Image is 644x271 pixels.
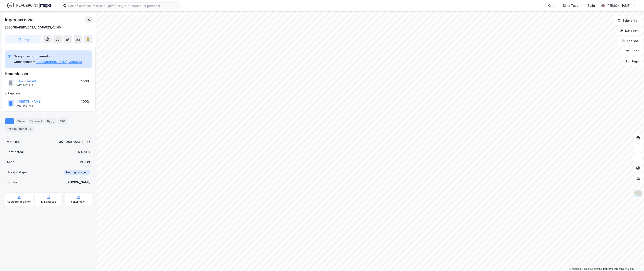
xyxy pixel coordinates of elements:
[7,170,27,175] div: Seksjonstype
[5,118,14,124] div: Info
[81,79,89,84] div: 100%
[623,251,644,271] iframe: Chat Widget
[28,118,44,124] div: Datasett
[563,3,578,8] div: Mine Tags
[41,200,56,203] div: Miljøstatus
[71,200,86,203] div: Saksinnsyn
[569,267,581,270] a: Mapbox
[614,16,642,25] button: Bokmerker
[45,118,56,124] div: Bygg
[66,180,90,185] div: [PERSON_NAME]
[5,25,61,30] div: [GEOGRAPHIC_DATA], 208/923/0/145
[7,149,24,154] div: Tomteareal
[7,2,51,9] img: logo.f888ab2527a4732fd821a326f86c7f29.svg
[17,84,33,87] div: 917 307 318
[7,139,21,144] div: Matrikkel
[78,149,90,154] div: 5 490 ㎡
[80,160,90,165] div: 21.73%
[7,200,31,203] div: Reguleringsplaner
[603,267,624,270] a: Improve this map
[5,71,92,76] div: Hjemmelshaver
[617,27,642,35] button: Datasett
[5,126,34,132] div: Transaksjoner
[606,3,630,8] div: [PERSON_NAME]
[548,3,554,8] div: Kart
[16,118,26,124] div: Eiere
[59,139,90,144] div: 301-208-923-0-145
[17,104,33,107] div: 912 868 761
[622,47,642,55] button: Filter
[5,16,34,23] div: Ingen adresse
[588,3,595,8] div: Bolig
[623,57,642,65] button: Tags
[5,35,41,43] button: Tag
[618,37,642,45] button: Analyse
[7,160,15,165] div: Andel
[14,54,82,59] div: Seksjon av grunneiendom
[28,127,32,131] div: 2
[67,3,179,9] input: Søk på adresse, matrikkel, gårdeiere, leietakere eller personer
[14,59,35,64] div: Grunneiendom
[7,180,19,185] div: Tinglyst
[623,251,644,271] div: Kontrollprogram for chat
[5,91,92,96] div: Gårdeiere
[36,59,82,64] button: [GEOGRAPHIC_DATA], 208/923
[582,267,602,270] a: OpenStreetMap
[81,99,89,104] div: 100%
[634,190,642,198] img: Z
[58,118,67,124] div: ESG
